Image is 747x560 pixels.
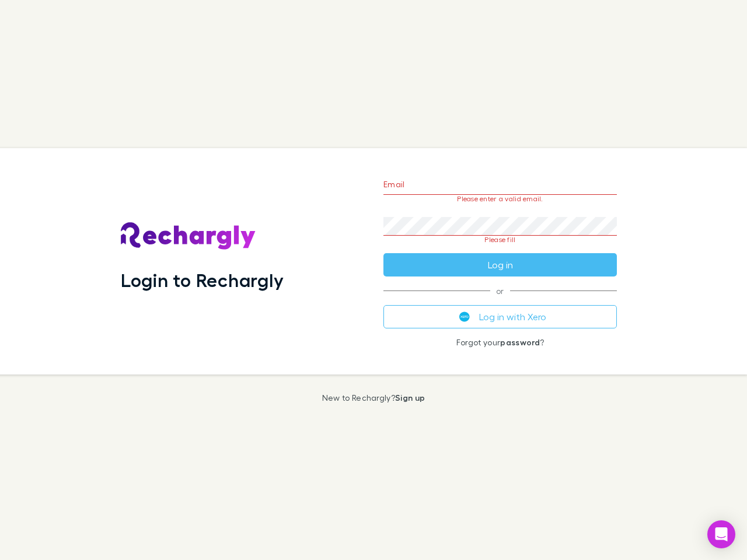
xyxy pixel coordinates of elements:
p: Please fill [383,236,617,244]
button: Log in [383,253,617,276]
p: Forgot your ? [383,338,617,347]
div: Open Intercom Messenger [707,520,735,548]
h1: Login to Rechargly [121,269,284,291]
span: or [383,290,617,291]
p: New to Rechargly? [322,393,425,402]
img: Xero's logo [459,311,470,322]
a: password [500,337,540,347]
a: Sign up [395,393,425,402]
button: Log in with Xero [383,305,617,328]
p: Please enter a valid email. [383,195,617,203]
img: Rechargly's Logo [121,222,256,250]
